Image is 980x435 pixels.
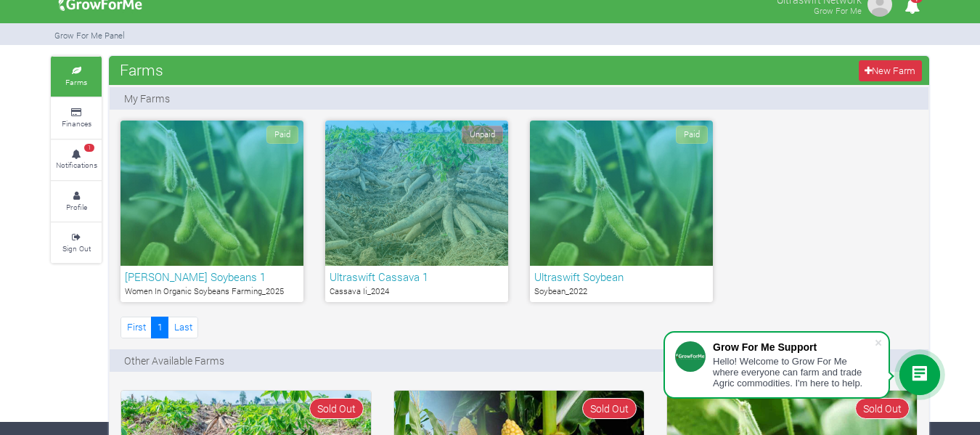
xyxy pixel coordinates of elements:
small: Notifications [56,160,97,170]
p: Cassava Ii_2024 [330,285,504,298]
span: Sold Out [309,398,364,419]
a: Farms [51,57,102,97]
span: Farms [116,55,167,84]
small: Farms [65,77,87,87]
small: Grow For Me Panel [54,30,125,41]
a: Paid Ultraswift Soybean Soybean_2022 [530,121,713,302]
a: Paid [PERSON_NAME] Soybeans 1 Women In Organic Soybeans Farming_2025 [121,121,303,302]
div: Grow For Me Support [713,341,874,353]
a: Profile [51,182,102,221]
p: Other Available Farms [124,353,224,368]
small: Sign Out [62,243,91,253]
small: Finances [62,118,91,129]
span: Sold Out [582,398,637,419]
span: Unpaid [462,126,503,144]
p: My Farms [124,91,170,106]
span: 1 [84,144,94,153]
a: Finances [51,98,102,138]
h6: Ultraswift Soybean [534,270,709,283]
a: Unpaid Ultraswift Cassava 1 Cassava Ii_2024 [325,121,508,302]
small: Profile [66,202,87,212]
a: Last [168,317,198,338]
a: New Farm [859,60,922,81]
a: First [121,317,152,338]
p: Women In Organic Soybeans Farming_2025 [125,285,299,298]
span: Paid [676,126,708,144]
h6: [PERSON_NAME] Soybeans 1 [125,270,299,283]
p: Soybean_2022 [534,285,709,298]
nav: Page Navigation [121,317,198,338]
small: Grow For Me [814,5,862,16]
a: 1 [151,317,168,338]
a: 1 Notifications [51,140,102,180]
div: Hello! Welcome to Grow For Me where everyone can farm and trade Agric commodities. I'm here to help. [713,356,874,389]
span: Paid [266,126,298,144]
a: Sign Out [51,223,102,263]
h6: Ultraswift Cassava 1 [330,270,504,283]
span: Sold Out [855,398,910,419]
a: 1 [898,1,926,15]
